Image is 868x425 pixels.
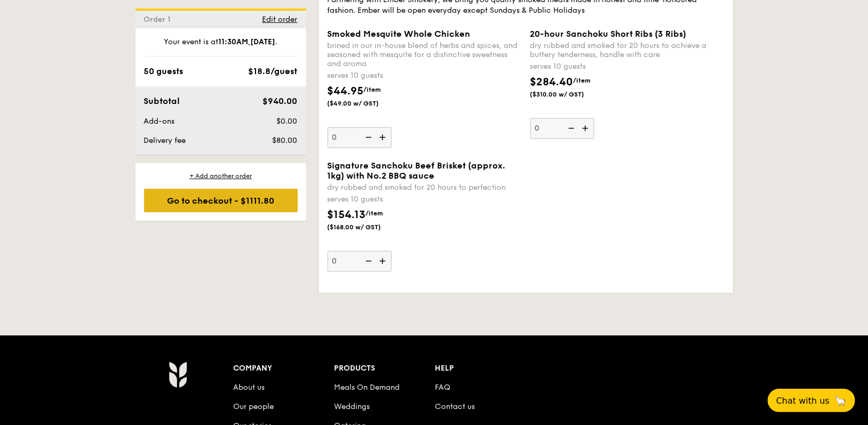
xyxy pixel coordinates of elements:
[530,29,687,39] span: 20-hour Sanchoku Short Ribs (3 Ribs)
[530,61,724,72] div: serves 10 guests
[144,65,184,78] div: 50 guests
[328,70,522,81] div: serves 10 guests
[435,361,536,376] div: Help
[366,210,384,217] span: /item
[768,389,855,412] button: Chat with us🦙
[144,136,186,145] span: Delivery fee
[530,76,574,89] span: $284.40
[435,383,450,392] a: FAQ
[234,402,274,411] a: Our people
[776,396,830,406] span: Chat with us
[328,251,392,271] input: Signature Sanchoku Beef Brisket (approx. 1kg) with No.2 BBQ saucedry rubbed and smoked for 20 hou...
[272,136,297,145] span: $80.00
[360,127,376,147] img: icon-reduce.1d2dbef1.svg
[328,194,522,205] div: serves 10 guests
[262,96,297,106] span: $940.00
[234,361,335,376] div: Company
[144,96,180,106] span: Subtotal
[360,251,376,271] img: icon-reduce.1d2dbef1.svg
[574,77,591,84] span: /item
[144,117,175,126] span: Add-ons
[334,383,400,392] a: Meals On Demand
[250,37,275,46] strong: [DATE]
[328,41,522,68] div: brined in our in-house blend of herbs and spices, and seasoned with mesquite for a distinctive sw...
[249,65,298,78] div: $18.8/guest
[328,85,364,98] span: $44.95
[562,118,578,138] img: icon-reduce.1d2dbef1.svg
[218,37,248,46] strong: 11:30AM
[144,15,176,24] span: Order 1
[328,223,400,231] span: ($168.00 w/ GST)
[328,29,471,39] span: Smoked Mesquite Whole Chicken
[578,118,594,138] img: icon-add.58712e84.svg
[376,127,392,147] img: icon-add.58712e84.svg
[262,15,298,24] span: Edit order
[530,90,603,99] span: ($310.00 w/ GST)
[376,251,392,271] img: icon-add.58712e84.svg
[435,402,475,411] a: Contact us
[364,86,381,93] span: /item
[328,161,506,181] span: Signature Sanchoku Beef Brisket (approx. 1kg) with No.2 BBQ sauce
[144,172,298,180] div: + Add another order
[234,383,265,392] a: About us
[328,127,392,148] input: Smoked Mesquite Whole Chickenbrined in our in-house blend of herbs and spices, and seasoned with ...
[334,402,370,411] a: Weddings
[328,209,366,221] span: $154.13
[834,395,847,407] span: 🦙
[328,99,400,108] span: ($49.00 w/ GST)
[276,117,297,126] span: $0.00
[328,183,522,192] div: dry rubbed and smoked for 20 hours to perfection
[334,361,435,376] div: Products
[530,118,594,139] input: 20-hour Sanchoku Short Ribs (3 Ribs)dry rubbed and smoked for 20 hours to achieve a buttery tende...
[144,37,298,57] div: Your event is at , .
[169,361,187,388] img: AYc88T3wAAAABJRU5ErkJggg==
[144,189,298,212] div: Go to checkout - $1111.80
[530,41,724,59] div: dry rubbed and smoked for 20 hours to achieve a buttery tenderness, handle with care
